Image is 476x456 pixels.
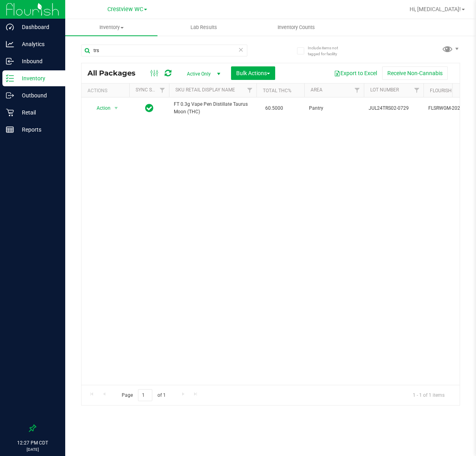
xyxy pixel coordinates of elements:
span: Hi, [MEDICAL_DATA]! [410,6,461,12]
inline-svg: Inbound [6,57,14,65]
a: Sync Status [136,87,166,93]
inline-svg: Dashboard [6,23,14,31]
iframe: Resource center [8,392,32,416]
span: In Sync [145,103,153,114]
span: Clear [238,45,244,55]
a: Lot Number [370,87,399,93]
input: 1 [138,389,152,402]
inline-svg: Analytics [6,40,14,48]
p: 12:27 PM CDT [4,439,62,446]
a: Total THC% [263,88,291,93]
span: JUL24TRS02-0729 [369,105,419,112]
a: Filter [243,83,256,97]
a: Filter [410,83,424,97]
inline-svg: Retail [6,109,14,116]
p: Dashboard [14,22,62,32]
label: Pin the sidebar to full width on large screens [29,424,37,432]
p: Inventory [14,74,62,83]
span: Bulk Actions [236,70,270,76]
inline-svg: Reports [6,126,14,134]
span: Crestview WC [107,6,143,13]
button: Receive Non-Cannabis [382,66,448,80]
p: Outbound [14,91,62,100]
a: Inventory [65,19,157,36]
a: Inventory Counts [250,19,342,36]
span: FT 0.3g Vape Pen Distillate Taurus Moon (THC) [174,101,252,116]
input: Search Package ID, Item Name, SKU, Lot or Part Number... [81,45,247,56]
span: All Packages [87,69,144,78]
span: Lab Results [180,24,228,31]
button: Export to Excel [329,66,382,80]
span: Inventory [65,24,157,31]
span: Inventory Counts [267,24,326,31]
p: Reports [14,125,62,134]
span: 1 - 1 of 1 items [406,389,451,401]
a: Filter [351,83,364,97]
span: Include items not tagged for facility [308,45,348,57]
span: Pantry [309,105,359,112]
a: SKU Retail Display Name [175,87,235,93]
button: Bulk Actions [231,66,275,80]
div: Actions [87,88,126,93]
a: Area [311,87,323,93]
p: [DATE] [4,446,62,452]
span: Page of 1 [115,389,172,402]
span: Action [89,103,111,114]
a: Filter [156,83,169,97]
span: select [111,103,121,114]
inline-svg: Inventory [6,74,14,82]
p: Retail [14,108,62,117]
a: Lab Results [157,19,250,36]
p: Inbound [14,56,62,66]
inline-svg: Outbound [6,91,14,99]
p: Analytics [14,39,62,49]
span: 60.5000 [261,103,287,114]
